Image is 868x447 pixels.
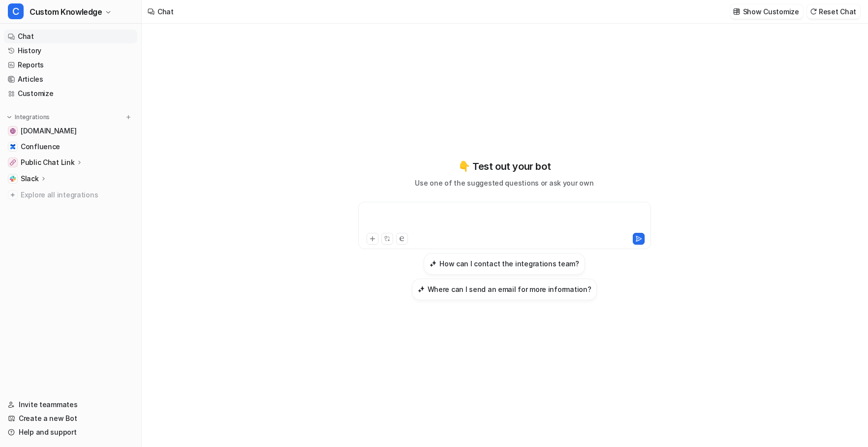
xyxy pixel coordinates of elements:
[6,114,13,121] img: expand menu
[4,58,137,72] a: Reports
[125,114,132,121] img: menu_add.svg
[10,160,16,165] img: Public Chat Link
[4,124,137,138] a: help.cartoncloud.com[DOMAIN_NAME]
[8,3,24,19] span: C
[418,286,425,293] img: Where can I send an email for more information?
[810,8,817,15] img: reset
[15,113,50,121] p: Integrations
[424,253,585,275] button: How can I contact the integrations team?How can I contact the integrations team?
[4,425,137,439] a: Help and support
[21,126,76,136] span: [DOMAIN_NAME]
[430,260,436,267] img: How can I contact the integrations team?
[4,188,137,202] a: Explore all integrations
[412,279,597,300] button: Where can I send an email for more information?Where can I send an email for more information?
[21,174,39,184] p: Slack
[807,4,860,19] button: Reset Chat
[4,87,137,100] a: Customize
[439,258,579,269] h3: How can I contact the integrations team?
[21,142,60,152] span: Confluence
[733,8,740,15] img: customize
[10,176,16,182] img: Slack
[30,5,102,19] span: Custom Knowledge
[730,4,803,19] button: Show Customize
[4,72,137,86] a: Articles
[157,6,174,17] div: Chat
[428,284,591,294] h3: Where can I send an email for more information?
[4,140,137,154] a: ConfluenceConfluence
[8,190,18,200] img: explore all integrations
[10,128,16,134] img: help.cartoncloud.com
[4,412,137,425] a: Create a new Bot
[21,187,133,203] span: Explore all integrations
[4,398,137,412] a: Invite teammates
[10,144,16,150] img: Confluence
[21,158,75,167] p: Public Chat Link
[415,178,593,188] p: Use one of the suggested questions or ask your own
[4,44,137,58] a: History
[458,159,551,174] p: 👇 Test out your bot
[743,6,799,17] p: Show Customize
[4,30,137,43] a: Chat
[4,112,53,122] button: Integrations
